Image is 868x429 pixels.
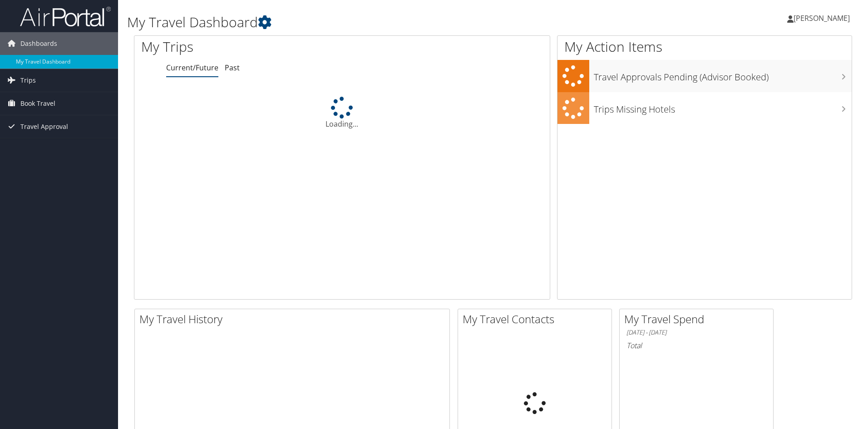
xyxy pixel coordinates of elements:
h2: My Travel Contacts [463,311,612,327]
a: Current/Future [166,63,218,73]
h3: Travel Approvals Pending (Advisor Booked) [594,66,852,84]
h1: My Travel Dashboard [127,13,615,32]
a: Past [225,63,240,73]
span: Travel Approval [20,115,68,138]
h6: [DATE] - [DATE] [626,328,766,337]
h2: My Travel History [139,311,449,327]
a: Travel Approvals Pending (Advisor Booked) [557,60,852,92]
img: airportal-logo.png [20,6,111,27]
h3: Trips Missing Hotels [594,99,852,116]
h1: My Action Items [557,37,852,56]
h2: My Travel Spend [624,311,773,327]
span: Book Travel [20,92,55,115]
span: Dashboards [20,32,57,55]
div: Loading... [134,97,550,129]
a: Trips Missing Hotels [557,92,852,124]
span: Trips [20,69,36,92]
h6: Total [626,340,766,350]
a: [PERSON_NAME] [787,5,859,32]
h1: My Trips [141,37,370,56]
span: [PERSON_NAME] [794,13,850,23]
